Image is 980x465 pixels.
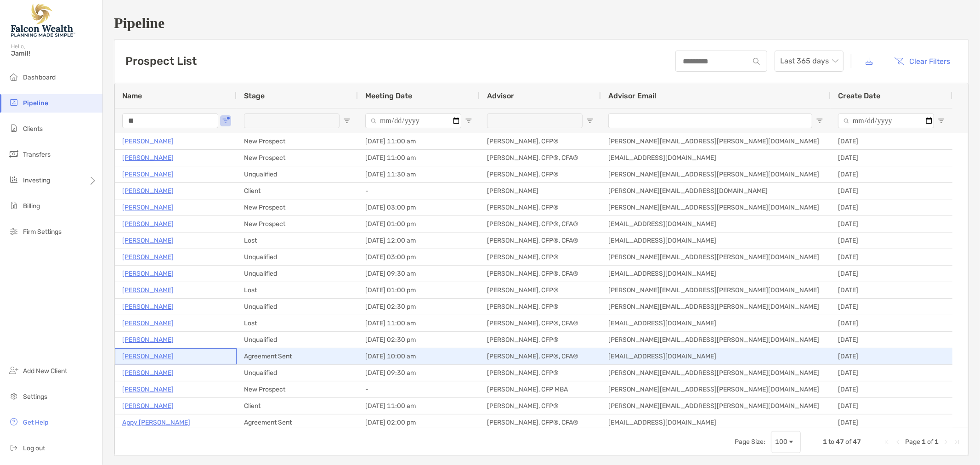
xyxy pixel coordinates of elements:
[922,438,926,446] span: 1
[122,367,174,379] a: [PERSON_NAME]
[831,232,952,249] div: [DATE]
[836,438,844,446] span: 47
[816,117,823,125] button: Open Filter Menu
[358,166,480,182] div: [DATE] 11:30 am
[122,417,190,428] p: Appy [PERSON_NAME]
[365,113,461,128] input: Meeting Date Filter Input
[601,299,831,315] div: [PERSON_NAME][EMAIL_ADDRESS][PERSON_NAME][DOMAIN_NAME]
[480,266,601,282] div: [PERSON_NAME], CFP®, CFA®
[122,384,174,395] a: [PERSON_NAME]
[23,176,50,184] span: Investing
[358,381,480,397] div: -
[601,414,831,431] div: [EMAIL_ADDRESS][DOMAIN_NAME]
[23,228,62,236] span: Firm Settings
[831,282,952,298] div: [DATE]
[831,414,952,431] div: [DATE]
[883,438,890,446] div: First Page
[122,169,174,180] p: [PERSON_NAME]
[601,332,831,348] div: [PERSON_NAME][EMAIL_ADDRESS][PERSON_NAME][DOMAIN_NAME]
[480,183,601,199] div: [PERSON_NAME]
[23,99,48,107] span: Pipeline
[122,113,218,128] input: Name Filter Input
[601,166,831,182] div: [PERSON_NAME][EMAIL_ADDRESS][PERSON_NAME][DOMAIN_NAME]
[480,166,601,182] div: [PERSON_NAME], CFP®
[831,315,952,331] div: [DATE]
[122,202,174,213] a: [PERSON_NAME]
[122,400,174,412] a: [PERSON_NAME]
[23,202,40,210] span: Billing
[938,117,945,125] button: Open Filter Menu
[831,398,952,414] div: [DATE]
[122,268,174,279] a: [PERSON_NAME]
[8,365,19,376] img: add_new_client icon
[237,183,358,199] div: Client
[237,266,358,282] div: Unqualified
[953,438,961,446] div: Last Page
[237,381,358,397] div: New Prospect
[358,315,480,331] div: [DATE] 11:00 am
[237,398,358,414] div: Client
[480,199,601,215] div: [PERSON_NAME], CFP®
[480,398,601,414] div: [PERSON_NAME], CFP®
[122,218,174,230] a: [PERSON_NAME]
[935,438,939,446] span: 1
[601,183,831,199] div: [PERSON_NAME][EMAIL_ADDRESS][DOMAIN_NAME]
[122,235,174,246] p: [PERSON_NAME]
[487,91,514,100] span: Advisor
[894,438,901,446] div: Previous Page
[122,136,174,147] a: [PERSON_NAME]
[601,133,831,149] div: [PERSON_NAME][EMAIL_ADDRESS][PERSON_NAME][DOMAIN_NAME]
[125,55,197,68] h3: Prospect List
[122,152,174,164] p: [PERSON_NAME]
[358,299,480,315] div: [DATE] 02:30 pm
[480,348,601,364] div: [PERSON_NAME], CFP®, CFA®
[237,232,358,249] div: Lost
[122,284,174,296] a: [PERSON_NAME]
[237,315,358,331] div: Lost
[771,431,801,453] div: Page Size
[8,71,19,82] img: dashboard icon
[343,117,351,125] button: Open Filter Menu
[465,117,472,125] button: Open Filter Menu
[480,299,601,315] div: [PERSON_NAME], CFP®
[11,50,97,57] span: Jamil!
[480,232,601,249] div: [PERSON_NAME], CFP®, CFA®
[831,199,952,215] div: [DATE]
[122,251,174,263] a: [PERSON_NAME]
[845,438,851,446] span: of
[122,185,174,197] a: [PERSON_NAME]
[831,249,952,265] div: [DATE]
[8,416,19,427] img: get-help icon
[237,332,358,348] div: Unqualified
[8,174,19,185] img: investing icon
[237,150,358,166] div: New Prospect
[122,351,174,362] p: [PERSON_NAME]
[358,216,480,232] div: [DATE] 01:00 pm
[942,438,950,446] div: Next Page
[828,438,834,446] span: to
[358,266,480,282] div: [DATE] 09:30 am
[480,315,601,331] div: [PERSON_NAME], CFP®, CFA®
[753,58,760,65] img: input icon
[838,91,880,100] span: Create Date
[831,133,952,149] div: [DATE]
[601,266,831,282] div: [EMAIL_ADDRESS][DOMAIN_NAME]
[237,414,358,431] div: Agreement Sent
[244,91,265,100] span: Stage
[831,183,952,199] div: [DATE]
[122,318,174,329] a: [PERSON_NAME]
[8,97,19,108] img: pipeline icon
[601,282,831,298] div: [PERSON_NAME][EMAIL_ADDRESS][PERSON_NAME][DOMAIN_NAME]
[601,232,831,249] div: [EMAIL_ADDRESS][DOMAIN_NAME]
[853,438,861,446] span: 47
[114,15,969,32] h1: Pipeline
[358,348,480,364] div: [DATE] 10:00 am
